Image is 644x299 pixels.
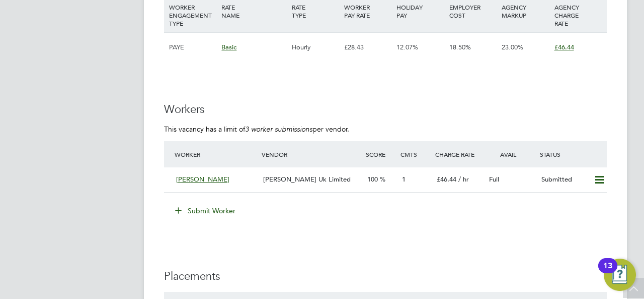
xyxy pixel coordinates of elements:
[502,43,523,51] span: 23.00%
[603,266,612,279] div: 13
[485,145,537,163] div: Avail
[367,175,378,184] span: 100
[164,269,607,284] h3: Placements
[263,175,351,184] span: [PERSON_NAME] Uk Limited
[449,43,471,51] span: 18.50%
[168,203,244,219] button: Submit Worker
[289,33,342,62] div: Hourly
[164,125,607,134] p: This vacancy has a limit of per vendor.
[172,145,259,163] div: Worker
[176,175,229,184] span: [PERSON_NAME]
[398,145,433,163] div: Cmts
[537,171,590,188] div: Submitted
[554,43,574,51] span: £46.44
[437,175,456,184] span: £46.44
[164,102,607,117] h3: Workers
[221,43,236,51] span: Basic
[363,145,398,163] div: Score
[259,145,363,163] div: Vendor
[537,145,607,163] div: Status
[604,259,636,291] button: Open Resource Center, 13 new notifications
[245,125,312,134] em: 3 worker submissions
[396,43,418,51] span: 12.07%
[433,145,485,163] div: Charge Rate
[489,175,499,184] span: Full
[458,175,469,184] span: / hr
[402,175,406,184] span: 1
[342,33,394,62] div: £28.43
[167,33,219,62] div: PAYE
